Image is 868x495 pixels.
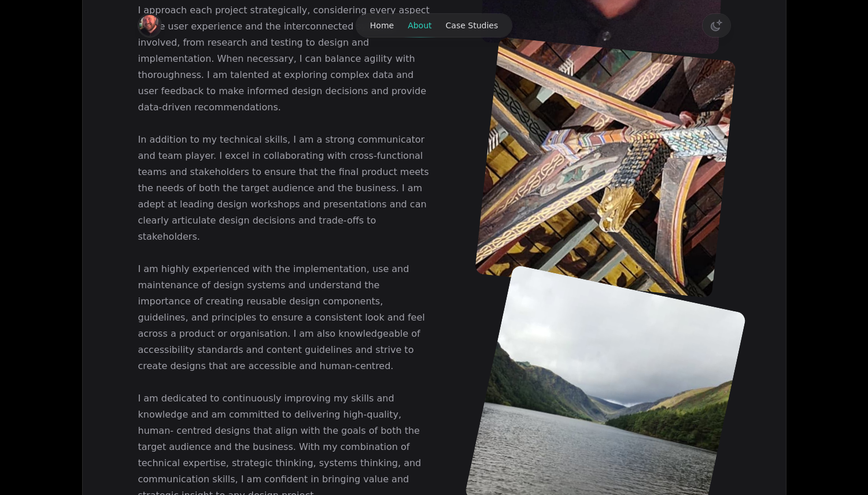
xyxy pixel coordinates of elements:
[138,132,434,245] p: In addition to my technical skills, I am a strong communicator and team player. I excel in collab...
[138,2,434,116] p: I approach each project strategically, considering every aspect of the user experience and the in...
[439,14,505,37] a: Case Studies
[703,14,730,37] button: Switch to light theme
[139,15,160,36] a: Home
[138,261,434,374] p: I am highly experienced with the implementation, use and maintenance of design systems and unders...
[363,14,401,37] a: Home
[401,14,438,37] a: About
